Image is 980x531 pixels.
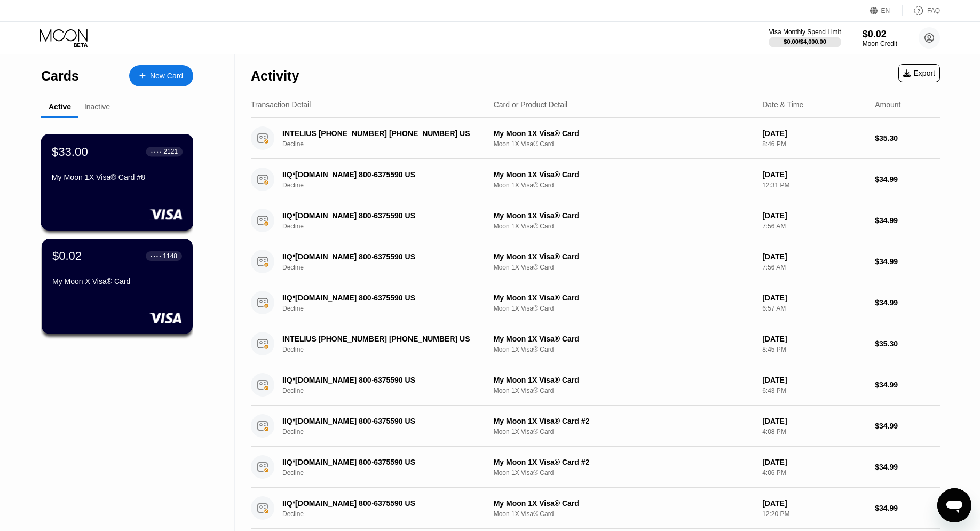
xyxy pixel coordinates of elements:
div: Date & Time [762,100,803,109]
div: Moon 1X Visa® Card [494,387,754,394]
div: Inactive [84,102,110,111]
div: My Moon X Visa® Card [52,277,182,286]
div: IIQ*[DOMAIN_NAME] 800-6375590 USDeclineMy Moon 1X Visa® CardMoon 1X Visa® Card[DATE]7:56 AM$34.99 [251,200,940,241]
div: IIQ*[DOMAIN_NAME] 800-6375590 USDeclineMy Moon 1X Visa® Card #2Moon 1X Visa® Card[DATE]4:08 PM$34.99 [251,406,940,447]
div: Decline [282,346,493,353]
div: Export [903,69,935,77]
div: Active [49,102,71,111]
div: $0.00 / $4,000.00 [784,38,826,45]
div: 12:31 PM [762,181,866,189]
div: Moon 1X Visa® Card [494,140,754,148]
div: IIQ*[DOMAIN_NAME] 800-6375590 USDeclineMy Moon 1X Visa® Card #2Moon 1X Visa® Card[DATE]4:06 PM$34.99 [251,447,940,488]
div: $34.99 [875,422,940,430]
div: Moon 1X Visa® Card [494,510,754,518]
div: ● ● ● ● [151,150,162,153]
div: IIQ*[DOMAIN_NAME] 800-6375590 US [282,294,478,302]
div: 1148 [163,252,177,260]
div: My Moon 1X Visa® Card #2 [494,458,754,466]
div: My Moon 1X Visa® Card [494,294,754,302]
div: IIQ*[DOMAIN_NAME] 800-6375590 US [282,458,478,466]
div: 8:45 PM [762,346,866,353]
div: My Moon 1X Visa® Card #2 [494,417,754,425]
div: IIQ*[DOMAIN_NAME] 800-6375590 USDeclineMy Moon 1X Visa® CardMoon 1X Visa® Card[DATE]7:56 AM$34.99 [251,241,940,282]
div: My Moon 1X Visa® Card [494,252,754,261]
div: [DATE] [762,335,866,343]
div: FAQ [903,5,940,16]
div: $0.02 [52,249,82,263]
div: [DATE] [762,376,866,384]
div: Decline [282,181,493,189]
div: IIQ*[DOMAIN_NAME] 800-6375590 US [282,499,478,508]
div: $34.99 [875,175,940,184]
div: Moon 1X Visa® Card [494,469,754,477]
div: 6:57 AM [762,305,866,312]
div: INTELIUS [PHONE_NUMBER] [PHONE_NUMBER] US [282,129,478,138]
div: IIQ*[DOMAIN_NAME] 800-6375590 USDeclineMy Moon 1X Visa® CardMoon 1X Visa® Card[DATE]6:43 PM$34.99 [251,364,940,406]
div: Export [898,64,940,82]
div: IIQ*[DOMAIN_NAME] 800-6375590 US [282,417,478,425]
div: Visa Monthly Spend Limit [769,28,841,36]
div: EN [870,5,903,16]
div: [DATE] [762,129,866,138]
div: [DATE] [762,499,866,508]
div: 6:43 PM [762,387,866,394]
div: $34.99 [875,216,940,225]
div: $34.99 [875,298,940,307]
div: Decline [282,223,493,230]
div: Decline [282,428,493,435]
div: Decline [282,510,493,518]
div: 7:56 AM [762,264,866,271]
div: $0.02Moon Credit [863,29,897,47]
div: Decline [282,469,493,477]
div: Moon 1X Visa® Card [494,428,754,435]
div: 4:06 PM [762,469,866,477]
div: IIQ*[DOMAIN_NAME] 800-6375590 US [282,211,478,220]
div: $35.30 [875,134,940,142]
div: Visa Monthly Spend Limit$0.00/$4,000.00 [769,28,841,47]
div: IIQ*[DOMAIN_NAME] 800-6375590 US [282,376,478,384]
div: Moon 1X Visa® Card [494,305,754,312]
div: 2121 [163,148,178,155]
div: Moon Credit [863,40,897,47]
div: 8:46 PM [762,140,866,148]
div: New Card [129,65,193,86]
div: My Moon 1X Visa® Card [494,211,754,220]
div: [DATE] [762,417,866,425]
div: My Moon 1X Visa® Card [494,376,754,384]
div: $33.00● ● ● ●2121My Moon 1X Visa® Card #8 [42,134,193,230]
iframe: Кнопка запуска окна обмена сообщениями [937,488,971,522]
div: IIQ*[DOMAIN_NAME] 800-6375590 USDeclineMy Moon 1X Visa® CardMoon 1X Visa® Card[DATE]12:31 PM$34.99 [251,159,940,200]
div: My Moon 1X Visa® Card [494,129,754,138]
div: My Moon 1X Visa® Card #8 [52,173,183,181]
div: Moon 1X Visa® Card [494,181,754,189]
div: $34.99 [875,257,940,266]
div: $33.00 [52,145,88,158]
div: Activity [251,68,299,84]
div: IIQ*[DOMAIN_NAME] 800-6375590 US [282,252,478,261]
div: $34.99 [875,463,940,471]
div: Decline [282,140,493,148]
div: New Card [150,72,183,81]
div: [DATE] [762,252,866,261]
div: My Moon 1X Visa® Card [494,499,754,508]
div: INTELIUS [PHONE_NUMBER] [PHONE_NUMBER] US [282,335,478,343]
div: $0.02● ● ● ●1148My Moon X Visa® Card [42,239,193,334]
div: IIQ*[DOMAIN_NAME] 800-6375590 USDeclineMy Moon 1X Visa® CardMoon 1X Visa® Card[DATE]6:57 AM$34.99 [251,282,940,323]
div: INTELIUS [PHONE_NUMBER] [PHONE_NUMBER] USDeclineMy Moon 1X Visa® CardMoon 1X Visa® Card[DATE]8:46... [251,118,940,159]
div: ● ● ● ● [151,255,161,258]
div: Amount [875,100,900,109]
div: [DATE] [762,458,866,466]
div: FAQ [927,7,940,14]
div: $0.02 [863,29,897,40]
div: My Moon 1X Visa® Card [494,335,754,343]
div: EN [881,7,890,14]
div: $34.99 [875,381,940,389]
div: My Moon 1X Visa® Card [494,170,754,179]
div: [DATE] [762,211,866,220]
div: 4:08 PM [762,428,866,435]
div: Transaction Detail [251,100,311,109]
div: Cards [41,68,79,84]
div: Decline [282,305,493,312]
